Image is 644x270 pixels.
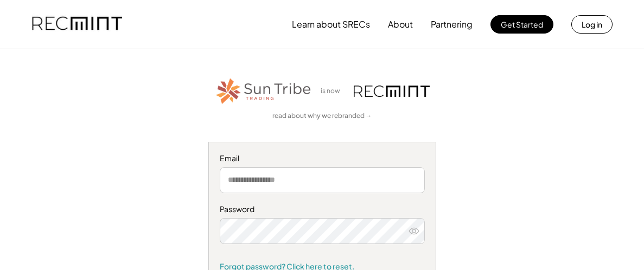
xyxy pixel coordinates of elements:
img: STT_Horizontal_Logo%2B-%2BColor.png [215,76,313,106]
button: Log in [571,15,613,34]
button: About [388,14,413,35]
img: recmint-logotype%403x.png [32,6,122,43]
button: Partnering [431,14,473,35]
div: Email [220,153,425,164]
a: read about why we rebranded → [272,111,372,121]
button: Get Started [490,15,553,34]
img: recmint-logotype%403x.png [354,85,430,97]
div: is now [318,87,348,96]
button: Learn about SRECs [292,14,370,35]
div: Password [220,204,425,215]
